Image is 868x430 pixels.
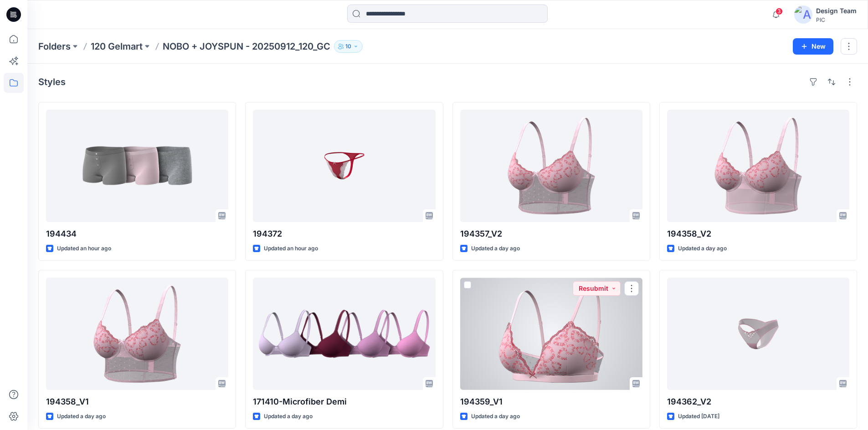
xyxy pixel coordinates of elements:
h4: Styles [38,76,66,87]
p: 194358_V2 [667,228,849,240]
button: 10 [334,40,363,53]
div: PIC [816,16,857,23]
p: 194362_V2 [667,395,849,408]
a: 194358_V2 [667,110,849,222]
p: 171410-Microfiber Demi [253,395,435,408]
p: Updated a day ago [471,244,520,253]
button: New [793,38,833,55]
p: 10 [345,41,351,51]
p: 194358_V1 [46,395,228,408]
img: avatar [794,5,812,24]
p: Updated an hour ago [264,244,318,253]
a: 194362_V2 [667,278,849,390]
p: 194357_V2 [460,228,642,240]
p: Updated a day ago [264,412,313,421]
a: 194357_V2 [460,110,642,222]
a: Folders [38,40,71,53]
p: Updated a day ago [678,244,727,253]
p: Updated a day ago [471,412,520,421]
span: 3 [776,8,783,15]
p: Updated [DATE] [678,412,719,421]
p: 194434 [46,228,228,240]
p: NOBO + JOYSPUN - 20250912_120_GC [163,40,330,53]
div: Design Team [816,5,857,16]
a: 194358_V1 [46,278,228,390]
a: 120 Gelmart [91,40,143,53]
p: 194359_V1 [460,395,642,408]
p: Updated a day ago [57,412,106,421]
a: 171410-Microfiber Demi [253,278,435,390]
a: 194434 [46,110,228,222]
p: 194372 [253,228,435,240]
a: 194359_V1 [460,278,642,390]
p: Updated an hour ago [57,244,111,253]
a: 194372 [253,110,435,222]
